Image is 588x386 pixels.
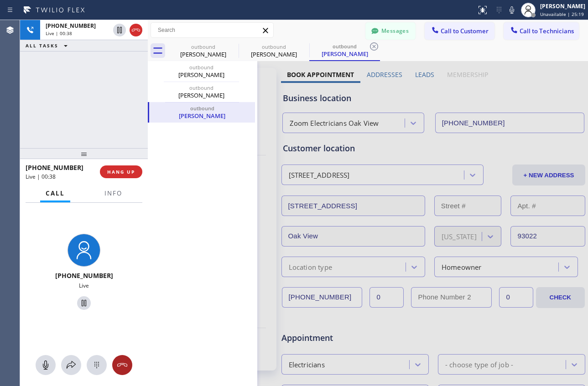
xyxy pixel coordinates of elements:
div: outbound [149,64,254,71]
span: Call [46,189,65,197]
div: [PERSON_NAME] [149,91,254,99]
button: Hold Customer [77,296,91,310]
div: outbound [150,105,254,112]
div: outbound [149,84,254,91]
button: Open dialpad [87,355,107,375]
div: [PERSON_NAME] [149,71,254,79]
button: Call to Technicians [504,22,579,40]
div: [PERSON_NAME] [540,2,585,10]
span: Call to Customer [441,27,489,35]
span: Info [104,189,122,197]
div: Alicia Clancy [149,82,254,102]
div: outbound [169,43,238,50]
span: Live [79,282,89,289]
button: Call [40,185,70,202]
button: Messages [365,22,416,40]
button: Call to Customer [425,22,494,40]
button: Hold Customer [113,24,126,36]
div: outbound [310,43,379,50]
button: ALL TASKS [20,40,77,51]
div: Naomi Kim [149,61,254,82]
span: [PHONE_NUMBER] [46,22,96,30]
div: Alicia Clancy [310,41,379,60]
div: [PERSON_NAME] [310,50,379,58]
span: HANG UP [107,169,135,175]
span: [PHONE_NUMBER] [55,271,113,280]
button: Mute [36,355,56,375]
span: Live | 00:38 [46,30,72,36]
div: [PERSON_NAME] [150,112,254,120]
button: Open directory [61,355,81,375]
input: Search [151,23,273,37]
div: Alicia Clancy [239,41,308,61]
button: Mute [505,4,518,16]
div: outbound [239,43,308,50]
span: Live | 00:38 [26,173,56,180]
button: HANG UP [100,165,142,178]
div: [PERSON_NAME] [239,50,308,58]
div: Naomi Kim [169,41,238,61]
button: Hang up [130,24,142,36]
button: Hang up [112,355,132,375]
button: Info [99,185,128,202]
span: Call to Technicians [520,27,574,35]
div: [PERSON_NAME] [169,50,238,58]
span: Unavailable | 25:19 [540,11,584,17]
div: Alicia Clancy [150,102,254,123]
span: [PHONE_NUMBER] [26,163,83,172]
span: ALL TASKS [26,42,58,49]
